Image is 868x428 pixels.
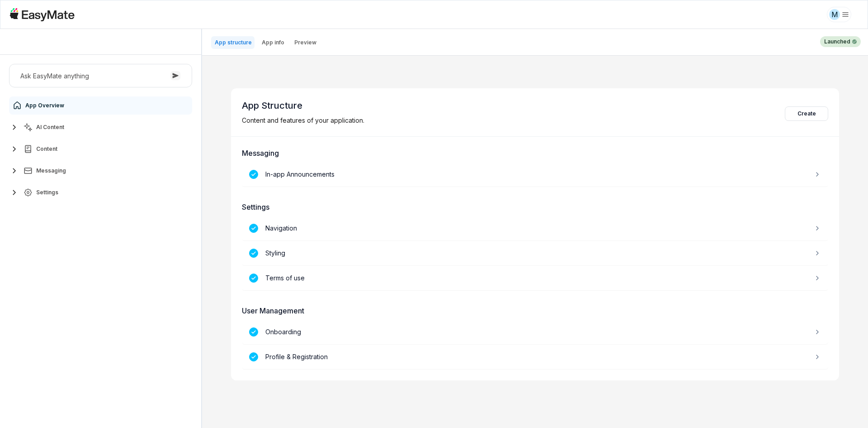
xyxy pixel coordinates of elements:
p: App info [262,39,284,46]
p: App Structure [242,99,364,112]
span: App Overview [25,102,64,109]
p: Onboarding [265,327,301,337]
a: Styling [242,241,828,266]
button: Ask EasyMate anything [9,64,192,87]
p: Navigation [265,223,297,233]
a: App Overview [9,96,192,115]
h3: Messaging [242,148,828,159]
p: Styling [265,248,285,258]
a: Terms of use [242,266,828,291]
p: Preview [294,39,316,46]
h3: Settings [242,202,828,212]
button: Messaging [9,162,192,180]
span: AI Content [36,124,64,131]
span: Content [36,145,57,153]
button: Create [785,106,828,121]
h3: User Management [242,305,828,316]
div: M [829,9,840,20]
p: App structure [215,39,252,46]
p: Profile & Registration [265,352,328,362]
span: Settings [36,189,58,196]
p: Terms of use [265,273,305,283]
p: In-app Announcements [265,169,335,179]
button: Settings [9,183,192,202]
a: Profile & Registration [242,345,828,370]
a: Onboarding [242,320,828,345]
span: Messaging [36,167,66,174]
button: AI Content [9,118,192,136]
p: Launched [824,38,850,46]
button: Content [9,140,192,158]
p: Content and features of your application. [242,115,364,125]
a: Navigation [242,216,828,241]
a: In-app Announcements [242,162,828,187]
